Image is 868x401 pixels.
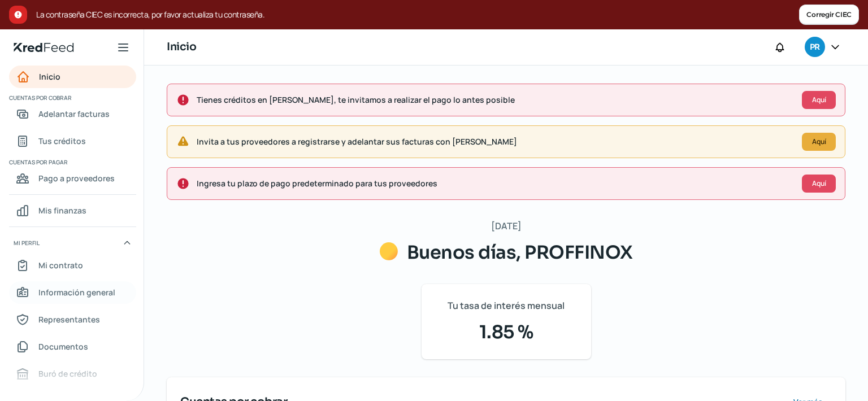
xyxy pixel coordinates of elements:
[9,281,136,304] a: Información general
[491,218,522,234] span: [DATE]
[9,157,134,167] span: Cuentas por pagar
[448,298,565,314] span: Tu tasa de interés mensual
[38,107,110,121] span: Adelantar facturas
[380,242,398,260] img: Saludos
[407,241,633,264] span: Buenos días, PROFFINOX
[38,312,100,326] span: Representantes
[38,285,115,299] span: Información general
[435,319,578,346] span: 1.85 %
[9,199,136,222] a: Mis finanzas
[38,367,97,381] span: Buró de crédito
[14,238,40,248] span: Mi perfil
[38,258,83,272] span: Mi contrato
[9,66,136,88] a: Inicio
[197,93,793,107] span: Tienes créditos en [PERSON_NAME], te invitamos a realizar el pago lo antes posible
[9,93,134,103] span: Cuentas por cobrar
[197,176,793,190] span: Ingresa tu plazo de pago predeterminado para tus proveedores
[39,69,60,84] span: Inicio
[812,97,826,103] span: Aquí
[9,308,136,331] a: Representantes
[799,5,859,25] button: Corregir CIEC
[9,130,136,152] a: Tus créditos
[36,8,799,21] span: La contraseña CIEC es incorrecta, por favor actualiza tu contraseña.
[38,203,86,217] span: Mis finanzas
[802,91,836,109] button: Aquí
[9,363,136,385] a: Buró de crédito
[38,339,88,354] span: Documentos
[38,171,115,185] span: Pago a proveedores
[9,103,136,125] a: Adelantar facturas
[167,39,196,55] h1: Inicio
[810,41,819,54] span: PR
[812,180,826,187] span: Aquí
[197,134,793,149] span: Invita a tus proveedores a registrarse y adelantar sus facturas con [PERSON_NAME]
[802,175,836,193] button: Aquí
[9,167,136,190] a: Pago a proveedores
[38,134,86,148] span: Tus créditos
[812,138,826,145] span: Aquí
[802,133,836,151] button: Aquí
[9,254,136,277] a: Mi contrato
[9,335,136,358] a: Documentos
